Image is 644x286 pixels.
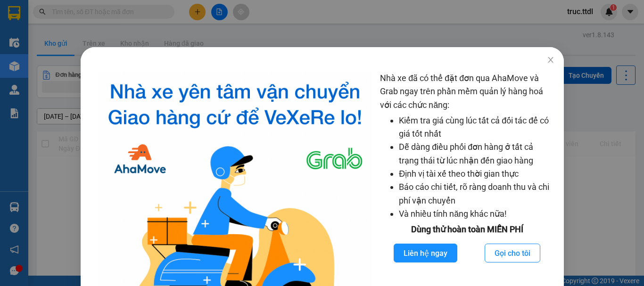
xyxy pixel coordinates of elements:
div: Dùng thử hoàn toàn MIỄN PHÍ [380,223,554,236]
button: Gọi cho tôi [485,244,540,262]
li: Dễ dàng điều phối đơn hàng ở tất cả trạng thái từ lúc nhận đến giao hàng [399,140,554,167]
span: Liên hệ ngay [404,247,447,259]
li: Định vị tài xế theo thời gian thực [399,167,554,180]
button: Close [537,47,563,74]
button: Liên hệ ngay [394,244,457,262]
li: Báo cáo chi tiết, rõ ràng doanh thu và chi phí vận chuyển [399,180,554,207]
li: Và nhiều tính năng khác nữa! [399,207,554,221]
span: close [546,56,554,64]
span: Gọi cho tôi [495,247,530,259]
li: Kiểm tra giá cùng lúc tất cả đối tác để có giá tốt nhất [399,114,554,141]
